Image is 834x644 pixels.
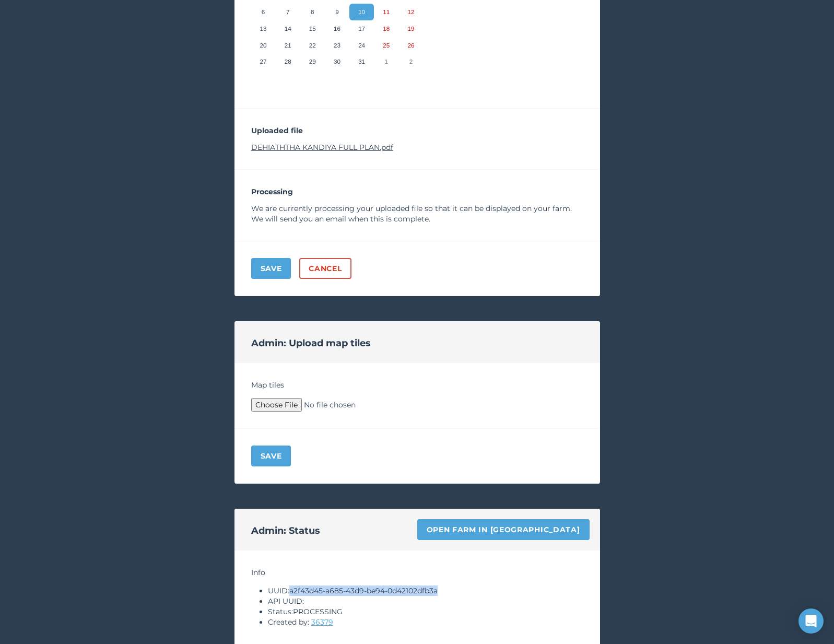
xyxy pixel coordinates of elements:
abbr: 31 August 2001 [358,58,365,65]
a: DEHIATHTHA KANDIYA FULL PLAN.pdf [251,143,393,152]
abbr: 21 August 2001 [285,42,291,49]
abbr: 11 August 2001 [383,8,390,15]
li: UUID: a2f43d45-a685-43d9-be94-0d42102dfb3a [268,586,583,596]
abbr: 23 August 2001 [334,42,340,49]
button: 7 August 2001 [276,4,300,20]
abbr: 20 August 2001 [260,42,267,49]
button: 16 August 2001 [325,20,349,37]
h2: Admin: Status [251,523,320,538]
button: 31 August 2001 [349,53,374,70]
abbr: 17 August 2001 [358,25,365,32]
abbr: 26 August 2001 [407,42,414,49]
abbr: 14 August 2001 [285,25,291,32]
abbr: 1 September 2001 [385,58,388,65]
abbr: 8 August 2001 [311,8,314,15]
button: 6 August 2001 [251,4,276,20]
abbr: 7 August 2001 [286,8,289,15]
button: 19 August 2001 [398,20,423,37]
abbr: 27 August 2001 [260,58,267,65]
abbr: 12 August 2001 [407,8,414,15]
button: 9 August 2001 [325,4,349,20]
button: Save [251,446,291,466]
button: 27 August 2001 [251,53,276,70]
button: 10 August 2001 [349,4,374,20]
p: Processing [251,186,583,197]
h4: Info [251,567,583,578]
a: Cancel [299,258,351,279]
abbr: 16 August 2001 [334,25,340,32]
abbr: 9 August 2001 [335,8,338,15]
button: 11 August 2001 [374,4,398,20]
abbr: 25 August 2001 [383,42,390,49]
button: 12 August 2001 [398,4,423,20]
button: Save [251,258,291,279]
button: 14 August 2001 [276,20,300,37]
p: Uploaded file [251,125,583,136]
button: 18 August 2001 [374,20,398,37]
a: Open farm in [GEOGRAPHIC_DATA] [417,519,590,540]
button: 8 August 2001 [300,4,325,20]
button: 20 August 2001 [251,37,276,54]
li: Created by: [268,617,583,627]
button: 23 August 2001 [325,37,349,54]
button: 15 August 2001 [300,20,325,37]
abbr: 30 August 2001 [334,58,340,65]
button: 22 August 2001 [300,37,325,54]
button: 29 August 2001 [300,53,325,70]
button: 13 August 2001 [251,20,276,37]
li: Status: PROCESSING [268,606,583,617]
button: 26 August 2001 [398,37,423,54]
button: 21 August 2001 [276,37,300,54]
button: 28 August 2001 [276,53,300,70]
abbr: 2 September 2001 [409,58,413,65]
button: 30 August 2001 [325,53,349,70]
abbr: 6 August 2001 [262,8,265,15]
a: 36379 [311,617,333,627]
p: We are currently processing your uploaded file so that it can be displayed on your farm. We will ... [251,203,583,224]
button: 1 September 2001 [374,53,398,70]
abbr: 15 August 2001 [309,25,316,32]
abbr: 18 August 2001 [383,25,390,32]
h4: Map tiles [251,380,583,390]
abbr: 19 August 2001 [407,25,414,32]
abbr: 28 August 2001 [285,58,291,65]
abbr: 29 August 2001 [309,58,316,65]
abbr: 22 August 2001 [309,42,316,49]
button: 17 August 2001 [349,20,374,37]
li: API UUID: [268,596,583,606]
button: 25 August 2001 [374,37,398,54]
abbr: 10 August 2001 [358,8,365,15]
button: 24 August 2001 [349,37,374,54]
h2: Admin: Upload map tiles [251,336,371,350]
abbr: 24 August 2001 [358,42,365,49]
abbr: 13 August 2001 [260,25,267,32]
div: Open Intercom Messenger [798,608,824,634]
button: 2 September 2001 [398,53,423,70]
